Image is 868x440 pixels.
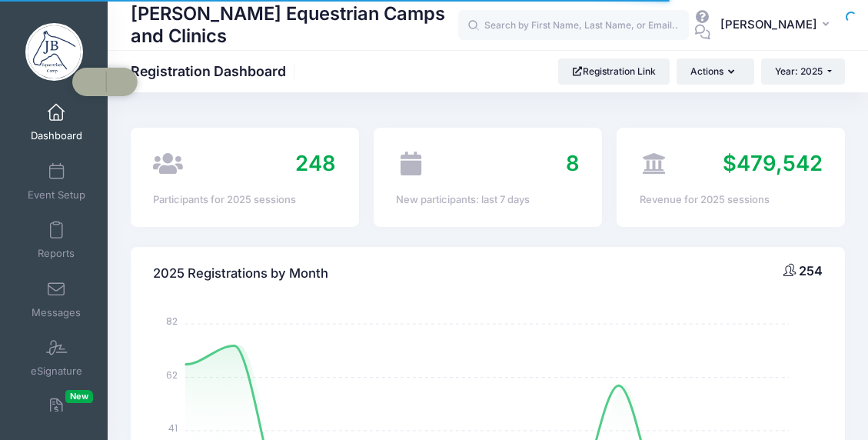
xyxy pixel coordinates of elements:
button: Year: 2025 [761,58,845,85]
h1: Registration Dashboard [131,63,299,79]
div: Revenue for 2025 sessions [640,192,823,208]
button: [PERSON_NAME] [710,8,845,43]
div: New participants: last 7 days [396,192,579,208]
img: Jessica Braswell Equestrian Camps and Clinics [25,23,83,81]
tspan: 62 [166,368,178,382]
span: $479,542 [723,150,823,176]
a: Event Setup [20,155,93,208]
span: 248 [295,150,336,176]
a: eSignature [20,331,93,385]
a: Registration Link [558,58,670,85]
span: Messages [32,306,81,319]
tspan: 82 [166,315,178,328]
span: Year: 2025 [775,65,823,77]
span: 254 [799,263,823,278]
h4: 2025 Registrations by Month [153,252,328,296]
span: [PERSON_NAME] [720,16,817,33]
a: Reports [20,213,93,267]
div: Participants for 2025 sessions [153,192,336,208]
span: 8 [566,150,580,176]
tspan: 41 [168,422,178,435]
span: Dashboard [31,130,82,143]
span: Event Setup [28,188,85,202]
span: New [65,390,93,403]
a: Dashboard [20,95,93,149]
span: Reports [38,248,75,261]
span: eSignature [31,365,82,378]
a: Messages [20,272,93,326]
button: Actions [677,58,753,85]
h1: [PERSON_NAME] Equestrian Camps and Clinics [131,1,458,49]
input: Search by First Name, Last Name, or Email... [458,10,689,41]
